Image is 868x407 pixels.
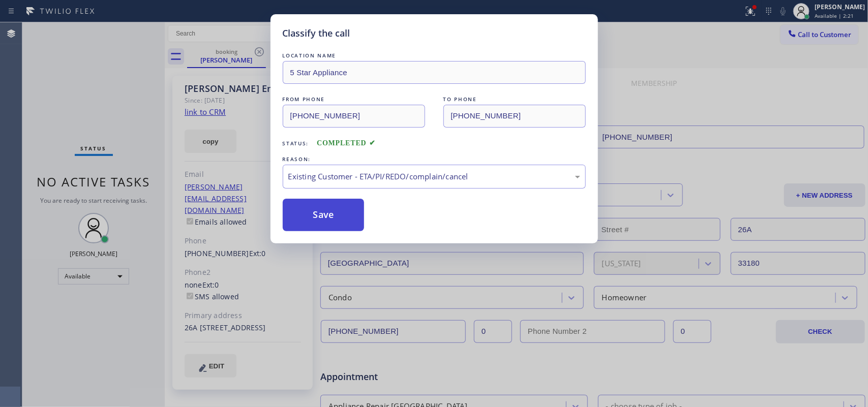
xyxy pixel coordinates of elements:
[283,199,365,231] button: Save
[443,94,586,105] div: TO PHONE
[283,94,425,105] div: FROM PHONE
[443,105,586,128] input: To phone
[283,50,586,61] div: LOCATION NAME
[283,105,425,128] input: From phone
[317,139,376,147] span: COMPLETED
[288,171,580,182] div: Existing Customer - ETA/PI/REDO/complain/cancel
[283,26,350,40] h5: Classify the call
[283,154,586,165] div: REASON:
[283,140,309,147] span: Status:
